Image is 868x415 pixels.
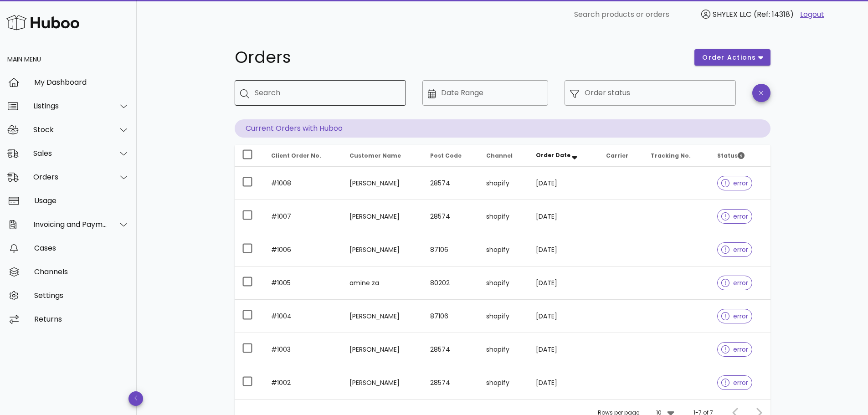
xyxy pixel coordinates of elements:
th: Customer Name [342,145,423,167]
th: Channel [479,145,529,167]
div: Settings [34,291,129,300]
td: shopify [479,200,529,233]
span: Carrier [606,152,628,159]
span: Tracking No. [651,152,691,159]
td: shopify [479,233,529,266]
img: Huboo Logo [6,13,79,32]
td: [DATE] [529,200,598,233]
div: Stock [33,125,108,134]
td: amine za [342,266,423,300]
span: (Ref: 14318) [754,9,794,20]
td: 28574 [423,366,479,399]
td: shopify [479,167,529,200]
td: #1003 [264,333,343,366]
td: [PERSON_NAME] [342,366,423,399]
td: [DATE] [529,300,598,333]
td: [DATE] [529,366,598,399]
td: [DATE] [529,266,598,300]
span: Status [717,152,745,159]
td: 28574 [423,333,479,366]
td: [PERSON_NAME] [342,333,423,366]
td: shopify [479,366,529,399]
div: Channels [34,267,129,276]
div: Cases [34,244,129,252]
span: error [721,280,748,286]
span: error [721,246,748,253]
span: error [721,313,748,319]
td: #1008 [264,167,343,200]
span: Customer Name [349,152,401,159]
p: Current Orders with Huboo [235,119,770,138]
td: 80202 [423,266,479,300]
td: #1007 [264,200,343,233]
td: shopify [479,300,529,333]
a: Logout [800,9,824,20]
div: Orders [33,173,108,181]
div: Listings [33,102,108,110]
td: shopify [479,266,529,300]
span: SHYLEX LLC [713,9,751,20]
td: [DATE] [529,167,598,200]
td: 28574 [423,167,479,200]
td: #1005 [264,266,343,300]
th: Post Code [423,145,479,167]
td: shopify [479,333,529,366]
td: [PERSON_NAME] [342,167,423,200]
th: Client Order No. [264,145,343,167]
div: Sales [33,149,108,158]
div: Returns [34,315,129,323]
th: Carrier [599,145,644,167]
th: Status [710,145,770,167]
th: Tracking No. [643,145,710,167]
div: Invoicing and Payments [33,220,108,229]
button: order actions [694,49,770,66]
div: Usage [34,196,129,205]
td: [PERSON_NAME] [342,233,423,266]
span: Order Date [536,151,570,159]
td: [PERSON_NAME] [342,200,423,233]
span: error [721,180,748,186]
th: Order Date: Sorted descending. Activate to remove sorting. [529,145,598,167]
td: #1002 [264,366,343,399]
td: #1006 [264,233,343,266]
td: 87106 [423,233,479,266]
span: order actions [702,53,756,62]
span: error [721,213,748,220]
span: Client Order No. [271,152,321,159]
td: #1004 [264,300,343,333]
h1: Orders [235,49,684,66]
td: 28574 [423,200,479,233]
td: 87106 [423,300,479,333]
span: Channel [486,152,513,159]
div: My Dashboard [34,78,129,87]
span: error [721,379,748,386]
span: error [721,346,748,353]
span: Post Code [430,152,462,159]
td: [DATE] [529,333,598,366]
td: [PERSON_NAME] [342,300,423,333]
td: [DATE] [529,233,598,266]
